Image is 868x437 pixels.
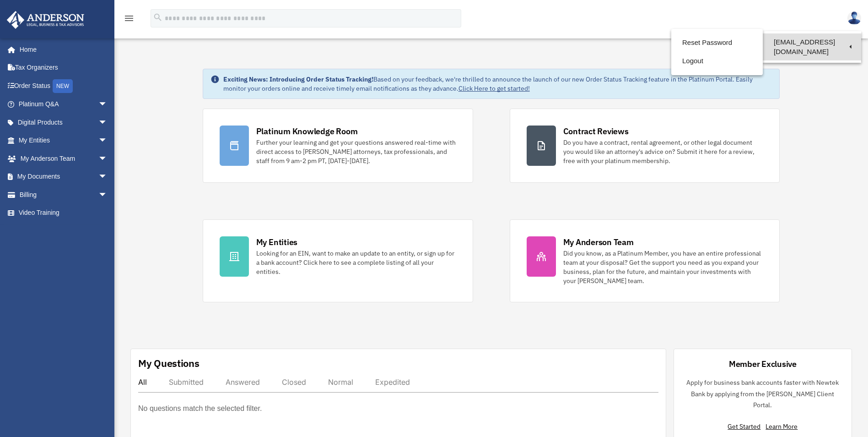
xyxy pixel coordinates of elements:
a: Get Started [728,422,764,431]
a: Order StatusNEW [6,76,121,95]
span: arrow_drop_down [98,168,117,186]
a: My Documentsarrow_drop_down [6,168,121,186]
span: arrow_drop_down [98,113,117,132]
a: My Entities Looking for an EIN, want to make an update to an entity, or sign up for a bank accoun... [203,219,473,302]
div: Do you have a contract, rental agreement, or other legal document you would like an attorney's ad... [563,138,763,165]
a: Home [6,40,117,59]
img: Anderson Advisors Platinum Portal [4,11,87,29]
a: My Anderson Team Did you know, as a Platinum Member, you have an entire professional team at your... [510,219,780,302]
div: Member Exclusive [729,358,797,370]
a: [EMAIL_ADDRESS][DOMAIN_NAME] [763,33,861,60]
span: arrow_drop_down [98,149,117,168]
strong: Exciting News: Introducing Order Status Tracking! [223,75,373,83]
p: Apply for business bank accounts faster with Newtek Bank by applying from the [PERSON_NAME] Clien... [681,377,844,411]
div: Expedited [375,377,410,387]
div: Based on your feedback, we're thrilled to announce the launch of our new Order Status Tracking fe... [223,75,772,93]
p: No questions match the selected filter. [138,402,262,415]
a: Logout [671,52,763,71]
div: Looking for an EIN, want to make an update to an entity, or sign up for a bank account? Click her... [256,249,456,276]
a: Reset Password [671,33,763,52]
div: Submitted [169,377,204,387]
span: arrow_drop_down [98,186,117,204]
div: Platinum Knowledge Room [256,126,358,137]
div: Answered [226,377,260,387]
a: Learn More [766,422,798,431]
span: arrow_drop_down [98,95,117,114]
a: Platinum Knowledge Room Further your learning and get your questions answered real-time with dire... [203,109,473,183]
a: Platinum Q&Aarrow_drop_down [6,95,121,114]
a: My Entitiesarrow_drop_down [6,131,121,150]
i: menu [124,13,135,24]
i: search [153,12,163,22]
div: Closed [282,377,306,387]
a: Contract Reviews Do you have a contract, rental agreement, or other legal document you would like... [510,109,780,183]
a: Click Here to get started! [458,84,530,93]
div: Did you know, as a Platinum Member, you have an entire professional team at your disposal? Get th... [563,249,763,285]
div: My Anderson Team [563,236,634,248]
a: menu [124,16,135,24]
div: Further your learning and get your questions answered real-time with direct access to [PERSON_NAM... [256,138,456,165]
div: Normal [328,377,353,387]
a: Video Training [6,204,121,222]
a: Tax Organizers [6,59,121,77]
div: NEW [53,79,73,93]
a: Billingarrow_drop_down [6,186,121,204]
div: Contract Reviews [563,126,629,137]
img: User Pic [847,11,861,25]
div: My Entities [256,236,297,248]
div: My Questions [138,356,199,370]
a: Digital Productsarrow_drop_down [6,113,121,131]
span: arrow_drop_down [98,131,117,150]
div: All [138,377,147,387]
a: My Anderson Teamarrow_drop_down [6,149,121,168]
